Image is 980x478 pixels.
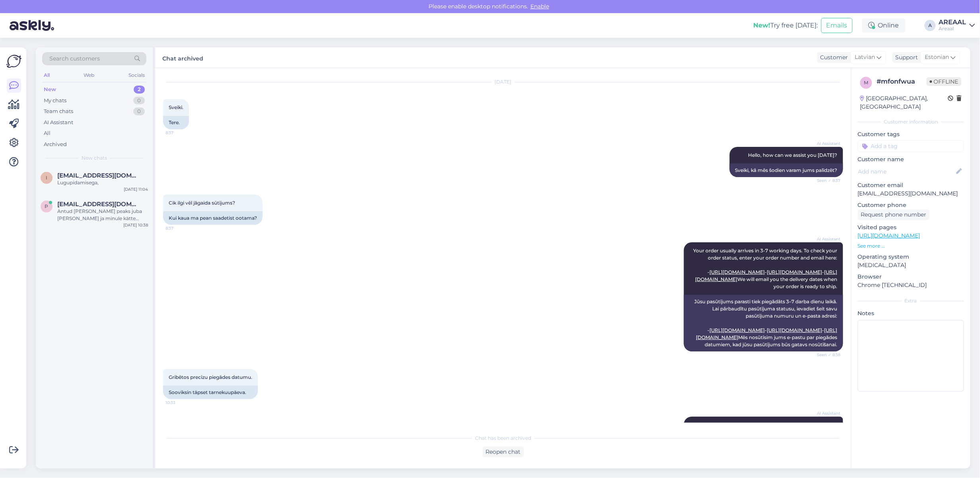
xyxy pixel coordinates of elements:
p: Notes [858,309,964,318]
div: [DATE] 10:38 [123,222,148,228]
div: All [44,129,51,137]
div: Archived [44,140,67,148]
p: Customer tags [858,130,964,139]
a: [URL][DOMAIN_NAME] [767,269,822,275]
div: Customer information [858,118,964,125]
span: Latvian [855,53,875,62]
span: Gribētos precīzu piegādes datumu. [169,374,252,380]
div: 0 [133,97,145,105]
p: [MEDICAL_DATA] [858,261,964,269]
span: New chats [82,154,107,162]
div: New [44,86,56,94]
div: My chats [44,97,66,105]
span: Hello, how can we assist you [DATE]? [748,152,838,158]
div: Areaal [939,25,966,32]
div: Tere. [163,116,189,129]
div: Kui kaua ma pean saadetist ootama? [163,211,263,225]
span: i [46,175,47,181]
div: Customer [817,53,848,62]
span: AI Assistant [811,140,841,146]
p: Operating system [858,253,964,261]
div: Team chats [44,107,73,115]
p: Customer name [858,155,964,164]
span: m [864,80,869,86]
span: Search customers [49,55,100,63]
span: 8:37 [166,225,195,231]
div: 0 [133,107,145,115]
span: AI Assistant [811,236,841,242]
input: Add name [858,167,955,176]
a: [URL][DOMAIN_NAME] [767,327,822,333]
div: A [925,20,936,31]
div: AREAAL [939,19,966,25]
p: Customer email [858,181,964,189]
span: Offline [927,77,962,86]
div: [DATE] 11:04 [124,186,148,192]
span: Estonian [925,53,949,62]
div: Socials [127,70,146,80]
span: Enable [528,3,551,10]
div: # mfonfwua [877,77,927,86]
div: 2 [134,86,145,94]
img: Askly Logo [6,54,21,69]
a: [URL][DOMAIN_NAME] [858,232,920,239]
span: Sveiki. [169,104,183,110]
div: Reopen chat [483,447,524,457]
a: [URL][DOMAIN_NAME] [710,269,765,275]
span: AI Assistant [811,410,841,416]
span: 10:33 [166,400,195,406]
div: AI Assistant [44,119,73,127]
p: Customer phone [858,201,964,209]
input: Add a tag [858,140,964,152]
div: [GEOGRAPHIC_DATA], [GEOGRAPHIC_DATA] [860,94,948,111]
span: Chat has been archived [475,435,531,442]
span: p [45,203,49,209]
div: Sooviksin täpset tarnekuupäeva. [163,386,258,399]
label: Chat archived [162,52,203,63]
p: Browser [858,273,964,281]
b: New! [754,21,771,29]
span: paigaldus4you@gmail.com [57,201,140,208]
div: Extra [858,297,964,304]
div: Request phone number [858,209,930,220]
span: We will email you the delivery date once your order is processed and ready to ship. Delivery usua... [702,422,839,471]
div: Web [82,70,96,80]
p: [EMAIL_ADDRESS][DOMAIN_NAME] [858,189,964,198]
span: 8:37 [166,130,195,136]
div: Online [862,18,906,33]
a: [URL][DOMAIN_NAME] [710,327,765,333]
div: Lugupidamisega, [57,179,148,186]
div: [DATE] [163,78,843,86]
p: Chrome [TECHNICAL_ID] [858,281,964,289]
div: Support [892,53,918,62]
p: See more ... [858,242,964,250]
span: Seen ✓ 8:38 [811,352,841,358]
div: All [42,70,51,80]
p: Visited pages [858,223,964,232]
span: info@iwbtrade.ee [57,172,140,179]
div: Antud [PERSON_NAME] peaks juba [PERSON_NAME] ja minule kätte toimetatud. [57,208,148,222]
span: Cik ilgi vēl jāgaida sūtījums? [169,200,235,206]
div: Jūsu pasūtījums parasti tiek piegādāts 3–7 darba dienu laikā. Lai pārbaudītu pasūtījuma statusu, ... [684,295,843,351]
button: Emails [821,18,853,33]
div: Try free [DATE]: [754,21,818,30]
div: Sveiki, kā mēs šodien varam jums palīdzēt? [730,164,843,177]
span: Seen ✓ 8:37 [811,178,841,183]
a: AREAALAreaal [939,19,975,32]
span: Your order usually arrives in 3-7 working days. To check your order status, enter your order numb... [694,248,839,289]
